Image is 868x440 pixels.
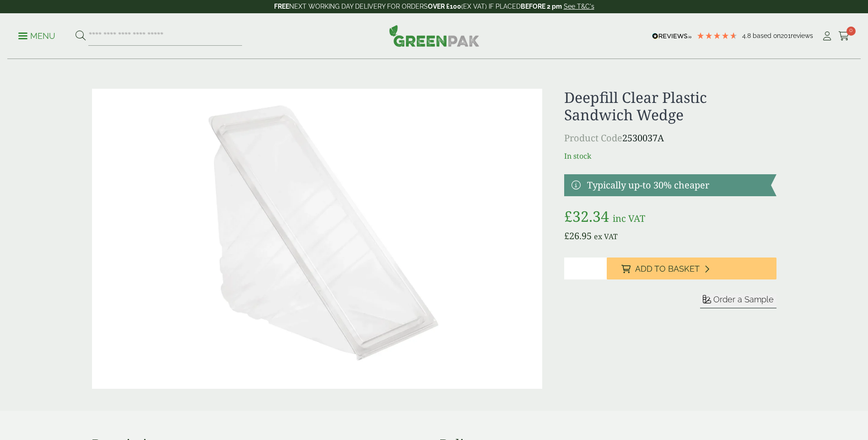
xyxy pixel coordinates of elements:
span: inc VAT [613,212,645,225]
span: ex VAT [594,231,618,241]
i: My Account [821,32,833,41]
span: 4.8 [742,32,753,39]
span: reviews [791,32,813,39]
button: Add to Basket [607,258,776,279]
span: £ [564,230,569,242]
div: 4.79 Stars [696,32,738,40]
strong: FREE [274,3,289,10]
span: 0 [846,27,856,36]
a: Menu [18,31,55,40]
p: Menu [18,31,55,42]
bdi: 26.95 [564,230,592,242]
h1: Deepfill Clear Plastic Sandwich Wedge [564,89,776,124]
i: Cart [838,32,850,41]
bdi: 32.34 [564,206,609,226]
span: Add to Basket [635,264,700,274]
p: In stock [564,150,776,161]
strong: BEFORE 2 pm [521,3,562,10]
strong: OVER £100 [428,3,461,10]
img: GreenPak Supplies [389,25,480,47]
img: REVIEWS.io [652,33,692,39]
a: See T&C's [564,3,594,10]
img: Deep Fill Wedge [92,89,543,389]
span: Order a Sample [713,295,774,304]
span: Based on [753,32,781,39]
span: Product Code [564,132,622,144]
button: Order a Sample [700,294,776,308]
a: 0 [838,29,850,43]
span: £ [564,206,572,226]
span: 201 [781,32,791,39]
p: 2530037A [564,131,776,145]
